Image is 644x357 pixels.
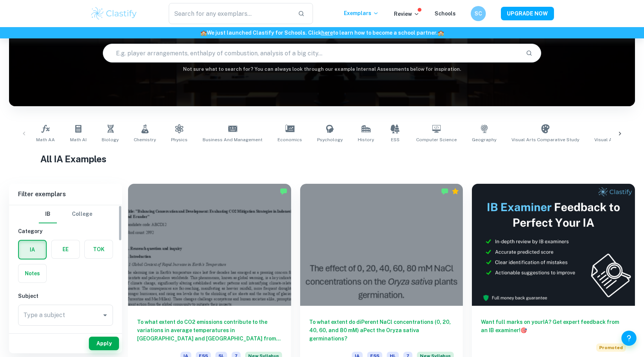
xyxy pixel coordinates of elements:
[100,310,110,320] button: Open
[169,3,292,24] input: Search for any exemplars...
[596,343,626,352] span: Promoted
[472,136,496,143] span: Geography
[511,136,579,143] span: Visual Arts Comparative Study
[72,205,92,223] button: College
[501,7,554,20] button: UPGRADE NOW
[137,318,282,343] h6: To what extent do CO2 emissions contribute to the variations in average temperatures in [GEOGRAPH...
[621,331,636,346] button: Help and Feedback
[103,43,519,64] input: E.g. player arrangements, enthalpy of combustion, analysis of a big city...
[90,6,138,21] img: Clastify logo
[19,241,46,259] button: IA
[278,136,302,143] span: Economics
[452,188,459,195] div: Premium
[36,136,55,143] span: Math AA
[471,6,486,21] button: SC
[18,292,113,300] h6: Subject
[200,30,207,36] span: 🏫
[203,136,262,143] span: Business and Management
[85,240,113,258] button: TOK
[435,11,456,17] a: Schools
[171,136,188,143] span: Physics
[2,29,642,37] h6: We just launched Clastify for Schools. Click to learn how to become a school partner.
[70,136,87,143] span: Math AI
[52,240,79,258] button: EE
[89,337,119,350] button: Apply
[317,136,343,143] span: Psychology
[474,9,483,18] h6: SC
[358,136,374,143] span: History
[520,327,527,333] span: 🎯
[441,188,449,195] img: Marked
[9,66,635,73] h6: Not sure what to search for? You can always look through our example Internal Assessments below f...
[309,318,454,343] h6: To what extent do diPerent NaCl concentrations (0, 20, 40, 60, and 80 mM) aPect the Oryza sativa ...
[472,184,635,306] img: Thumbnail
[18,227,113,235] h6: Category
[438,30,444,36] span: 🏫
[40,152,604,166] h1: All IA Examples
[39,205,57,223] button: IB
[394,10,420,18] p: Review
[481,318,626,334] h6: Want full marks on your IA ? Get expert feedback from an IB examiner!
[280,188,287,195] img: Marked
[523,47,536,59] button: Search
[391,136,400,143] span: ESS
[321,30,333,36] a: here
[18,264,46,282] button: Notes
[416,136,457,143] span: Computer Science
[344,9,379,17] p: Exemplars
[9,184,122,205] h6: Filter exemplars
[39,205,92,223] div: Filter type choice
[134,136,156,143] span: Chemistry
[102,136,119,143] span: Biology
